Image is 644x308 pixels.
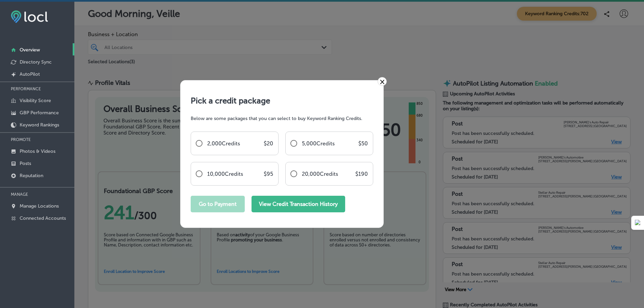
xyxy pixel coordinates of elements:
p: Posts [20,161,31,166]
p: 5,000 Credits [302,140,335,147]
p: $ 95 [264,171,273,177]
p: $ 190 [355,171,368,177]
p: 2,000 Credits [207,140,240,147]
p: 10,000 Credits [207,171,243,177]
img: fda3e92497d09a02dc62c9cd864e3231.png [11,10,48,23]
img: Detect Auto [635,220,641,226]
p: Visibility Score [20,98,51,103]
p: AutoPilot [20,71,40,77]
p: GBP Performance [20,110,59,116]
p: Manage Locations [20,203,59,209]
p: $ 50 [358,140,368,147]
p: Photos & Videos [20,148,55,154]
p: Reputation [20,173,43,179]
p: Keyword Rankings [20,122,59,128]
p: Below are some packages that you can select to buy Keyword Ranking Credits. [191,116,373,121]
button: View Credit Transaction History [252,196,345,212]
a: × [378,77,387,86]
h1: Pick a credit package [191,96,373,105]
p: Connected Accounts [20,215,66,221]
p: $ 20 [264,140,273,147]
p: Directory Sync [20,59,52,65]
p: 20,000 Credits [302,171,338,177]
p: Overview [20,47,40,53]
button: Go to Payment [191,196,245,212]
